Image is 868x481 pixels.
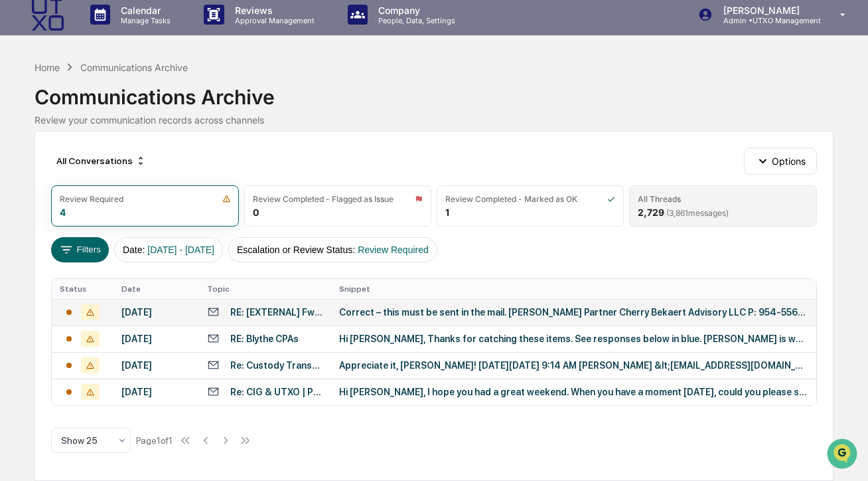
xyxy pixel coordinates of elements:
[358,244,429,255] span: Review Required
[744,147,816,174] button: Options
[35,74,833,109] div: Communications Archive
[132,225,161,235] span: Pylon
[96,169,107,179] div: 🗄️
[121,307,190,318] div: [DATE]
[230,360,323,371] div: Re: Custody Transfers
[253,194,394,204] div: Review Completed - Flagged as Issue
[226,106,242,122] button: Start new chat
[110,16,177,25] p: Manage Tasks
[45,102,218,115] div: Start new chat
[222,195,231,203] img: icon
[60,194,123,204] div: Review Required
[224,5,321,16] p: Reviews
[113,279,198,299] th: Date
[147,244,214,255] span: [DATE] - [DATE]
[331,279,816,299] th: Snippet
[60,207,66,218] div: 4
[27,193,84,206] span: Data Lookup
[253,207,259,218] div: 0
[638,194,681,204] div: All Threads
[224,16,321,25] p: Approval Management
[826,437,861,473] iframe: Open customer support
[713,5,821,16] p: [PERSON_NAME]
[94,225,161,235] a: Powered byPylon
[339,387,808,397] div: Hi [PERSON_NAME], I hope you had a great weekend. When you have a moment [DATE], could you please...
[51,150,151,171] div: All Conversations
[51,237,109,262] button: Filters
[339,307,808,318] div: Correct – this must be sent in the mail. [PERSON_NAME] Partner Cherry Bekaert Advisory LLC P: 954...
[230,387,323,397] div: Re: CIG & UTXO | Private Allocator Invite at Token2049
[35,62,60,73] div: Home
[368,5,462,16] p: Company
[91,162,170,186] a: 🗄️Attestations
[35,114,833,126] div: Review your communication records across channels
[445,194,577,204] div: Review Completed - Marked as OK
[45,115,168,126] div: We're available if you need us!
[13,194,24,205] div: 🔎
[121,334,190,344] div: [DATE]
[339,334,808,344] div: Hi [PERSON_NAME], Thanks for catching these items. See responses below in blue. [PERSON_NAME] is ...
[199,279,331,299] th: Topic
[368,16,462,25] p: People, Data, Settings
[136,435,173,446] div: Page 1 of 1
[114,237,223,262] button: Date:[DATE] - [DATE]
[8,187,89,211] a: 🔎Data Lookup
[27,167,86,181] span: Preclearance
[607,195,615,203] img: icon
[13,169,24,179] div: 🖐️
[121,387,190,397] div: [DATE]
[713,16,821,25] p: Admin • UTXO Management
[445,207,449,218] div: 1
[121,360,190,371] div: [DATE]
[8,162,91,186] a: 🖐️Preclearance
[110,5,177,16] p: Calendar
[52,279,113,299] th: Status
[13,102,37,126] img: 1746055101610-c473b297-6a78-478c-a979-82029cc54cd1
[228,237,437,262] button: Escalation or Review Status:Review Required
[638,207,729,218] div: 2,729
[339,360,808,371] div: Appreciate it, [PERSON_NAME]! [DATE][DATE] 9:14 AM [PERSON_NAME] &lt;[EMAIL_ADDRESS][DOMAIN_NAME]...
[230,307,323,318] div: RE: [EXTERNAL] Fwd: FW: K1 2024
[80,62,188,73] div: Communications Archive
[666,208,729,218] span: ( 3,861 messages)
[13,28,242,49] p: How can we help?
[230,334,299,344] div: RE: Blythe CPAs
[415,195,423,203] img: icon
[109,167,165,181] span: Attestations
